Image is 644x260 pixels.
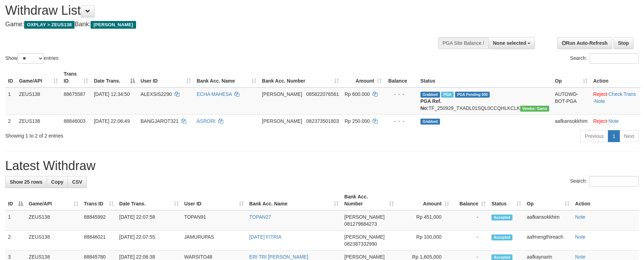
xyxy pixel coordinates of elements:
[344,254,384,260] span: [PERSON_NAME]
[24,21,75,29] span: OXPLAY > ZEUS138
[388,91,415,98] div: - - -
[182,210,247,231] td: TOPAN91
[5,68,16,87] th: ID
[5,87,16,115] td: 1
[608,118,619,124] a: Note
[262,91,302,97] span: [PERSON_NAME]
[5,53,58,64] label: Show entries
[81,190,116,210] th: Trans ID: activate to sort column ascending
[590,114,641,127] td: ·
[116,210,182,231] td: [DATE] 22:07:58
[64,118,85,124] span: 88846003
[249,234,282,240] a: [DATE] FITRIA
[16,87,61,115] td: ZEUS138
[345,91,370,97] span: Rp 600.000
[575,214,586,220] a: Note
[385,68,418,87] th: Balance
[47,176,68,188] a: Copy
[614,37,634,49] a: Stop
[570,53,639,64] label: Search:
[259,68,342,87] th: Bank Acc. Number: activate to sort column ascending
[488,37,535,49] button: None selected
[452,231,489,251] td: -
[5,3,422,17] h1: Withdraw List
[249,214,271,220] a: TOPAN27
[91,68,137,87] th: Date Trans.: activate to sort column descending
[182,231,247,251] td: JAMURUPAS
[51,179,63,185] span: Copy
[197,91,232,97] a: ECHA MAHESA
[10,179,42,185] span: Show 25 rows
[344,214,384,220] span: [PERSON_NAME]
[5,231,26,251] td: 2
[397,190,452,210] th: Amount: activate to sort column ascending
[26,231,81,251] td: ZEUS138
[116,231,182,251] td: [DATE] 22:07:55
[608,130,620,142] a: 1
[141,91,172,97] span: ALEXSIS2290
[16,68,61,87] th: Game/API: activate to sort column ascending
[590,68,641,87] th: Action
[182,190,247,210] th: User ID: activate to sort column ascending
[249,254,309,260] a: ERI TRI [PERSON_NAME]
[81,231,116,251] td: 88846021
[26,210,81,231] td: ZEUS138
[491,215,512,220] span: Accepted
[388,118,415,125] div: - - -
[570,176,639,187] label: Search:
[590,87,641,115] td: · ·
[595,98,605,104] a: Note
[420,119,440,125] span: Grabbed
[608,91,636,97] a: Check Trans
[420,92,440,98] span: Grabbed
[194,68,259,87] th: Bank Acc. Name: activate to sort column ascending
[94,91,129,97] span: [DATE] 12:34:50
[262,118,302,124] span: [PERSON_NAME]
[61,68,91,87] th: Trans ID: activate to sort column ascending
[5,210,26,231] td: 1
[418,87,552,115] td: TF_250929_TXADL01SQL0CCQHLKCLK
[26,190,81,210] th: Game/API: activate to sort column ascending
[552,68,590,87] th: Op: activate to sort column ascending
[524,210,572,231] td: aafkansokkhim
[68,176,87,188] a: CSV
[306,91,339,97] span: Copy 085822076561 to clipboard
[16,114,61,127] td: ZEUS138
[197,118,215,124] a: ASRORI
[455,92,490,98] span: PGA Pending
[345,118,370,124] span: Rp 250.000
[344,241,377,247] span: Copy 082387332990 to clipboard
[344,221,377,227] span: Copy 081279684273 to clipboard
[524,190,572,210] th: Op: activate to sort column ascending
[520,106,550,112] span: Vendor URL: https://trx31.1velocity.biz
[418,68,552,87] th: Status
[247,190,342,210] th: Bank Acc. Name: activate to sort column ascending
[580,130,608,142] a: Previous
[452,210,489,231] td: -
[593,118,607,124] a: Reject
[552,87,590,115] td: AUTOWD-BOT-PGA
[452,190,489,210] th: Balance: activate to sort column ascending
[552,114,590,127] td: aafkansokkhim
[81,210,116,231] td: 88845992
[5,114,16,127] td: 2
[493,40,526,46] span: None selected
[397,210,452,231] td: Rp 451,000
[5,176,47,188] a: Show 25 rows
[342,68,384,87] th: Amount: activate to sort column ascending
[441,92,453,98] span: Marked by aafpengsreynich
[620,130,639,142] a: Next
[5,190,26,210] th: ID: activate to sort column descending
[438,37,488,49] div: PGA Site Balance /
[489,190,524,210] th: Status: activate to sort column ascending
[341,190,397,210] th: Bank Acc. Number: activate to sort column ascending
[17,53,44,64] select: Showentries
[306,118,339,124] span: Copy 082373501803 to clipboard
[589,53,639,64] input: Search:
[491,234,512,240] span: Accepted
[5,21,422,28] h4: Game: Bank:
[575,234,586,240] a: Note
[91,21,136,29] span: [PERSON_NAME]
[138,68,194,87] th: User ID: activate to sort column ascending
[397,231,452,251] td: Rp 100,000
